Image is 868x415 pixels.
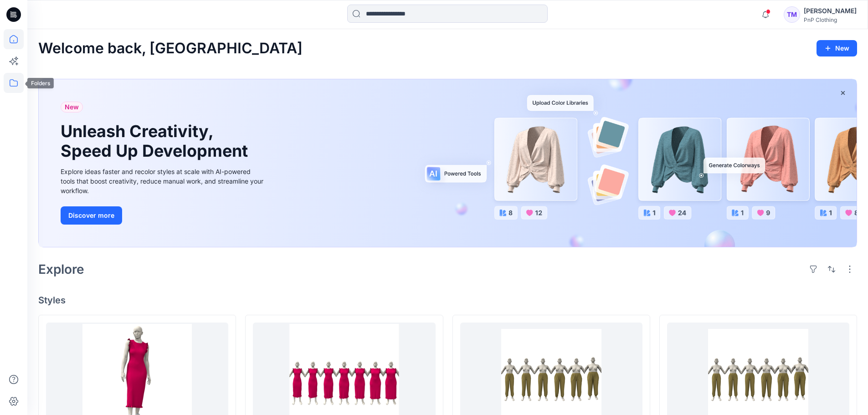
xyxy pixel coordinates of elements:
[38,262,84,277] h2: Explore
[61,167,266,195] div: Explore ideas faster and recolor styles at scale with AI-powered tools that boost creativity, red...
[61,206,266,225] a: Discover more
[804,5,857,16] div: [PERSON_NAME]
[817,40,857,56] button: New
[784,6,800,23] div: TM
[38,295,857,306] h4: Styles
[65,102,79,113] span: New
[61,122,252,161] h1: Unleash Creativity, Speed Up Development
[38,40,303,57] h2: Welcome back, [GEOGRAPHIC_DATA]
[804,16,857,23] div: PnP Clothing
[61,206,122,225] button: Discover more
